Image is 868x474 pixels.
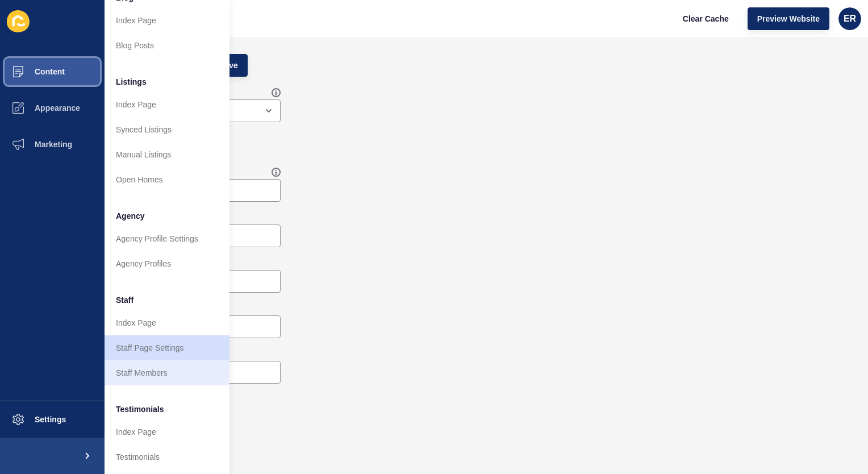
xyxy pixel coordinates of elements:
[116,404,164,415] span: Testimonials
[105,419,229,444] a: Index Page
[673,7,738,30] button: Clear Cache
[105,335,229,360] a: Staff Page Settings
[219,60,238,71] span: Save
[105,226,229,251] a: Agency Profile Settings
[105,33,229,58] a: Blog Posts
[105,251,229,276] a: Agency Profiles
[748,7,829,30] button: Preview Website
[116,294,133,306] span: Staff
[105,167,229,192] a: Open Homes
[105,310,229,335] a: Index Page
[105,444,229,469] a: Testimonials
[105,360,229,385] a: Staff Members
[757,13,820,24] span: Preview Website
[105,92,229,117] a: Index Page
[105,142,229,167] a: Manual Listings
[105,117,229,142] a: Synced Listings
[844,13,856,24] span: ER
[116,76,147,88] span: Listings
[683,13,729,24] span: Clear Cache
[105,8,229,33] a: Index Page
[116,210,145,222] span: Agency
